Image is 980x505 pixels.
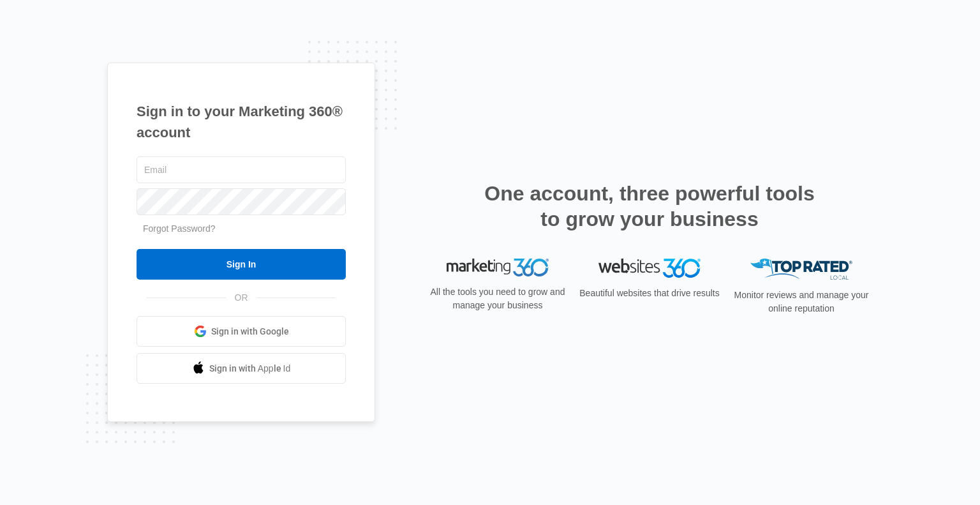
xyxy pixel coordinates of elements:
[426,285,569,312] p: All the tools you need to grow and manage your business
[730,289,873,315] p: Monitor reviews and manage your online reputation
[578,287,721,300] p: Beautiful websites that drive results
[143,223,216,234] a: Forgot Password?
[137,156,346,183] input: Email
[598,259,701,277] img: Websites 360
[137,249,346,280] input: Sign In
[480,181,819,232] h2: One account, three powerful tools to grow your business
[447,259,549,276] img: Marketing 360
[211,325,289,338] span: Sign in with Google
[750,259,852,280] img: Top Rated Local
[137,353,346,384] a: Sign in with Apple Id
[226,291,257,305] span: OR
[209,362,291,375] span: Sign in with Apple Id
[137,316,346,347] a: Sign in with Google
[137,101,346,143] h1: Sign in to your Marketing 360® account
